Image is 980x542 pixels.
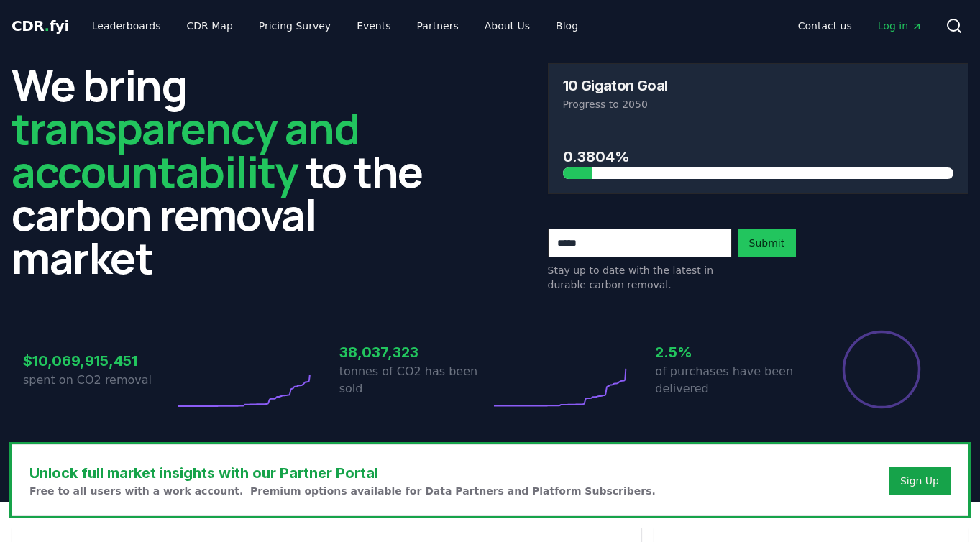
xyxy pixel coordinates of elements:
button: Submit [738,229,797,257]
a: Pricing Survey [247,13,342,39]
a: Sign Up [900,474,939,488]
nav: Main [787,13,934,39]
h3: 2.5% [655,341,806,363]
button: Sign Up [889,467,951,495]
h3: $10,069,915,451 [23,350,174,372]
a: Events [345,13,402,39]
h3: 0.3804% [563,146,954,167]
a: CDR Map [175,13,244,39]
a: Leaderboards [81,13,173,39]
span: Log in [878,19,922,33]
p: Free to all users with a work account. Premium options available for Data Partners and Platform S... [29,484,656,498]
h3: 38,037,323 [339,341,490,363]
h2: We bring to the carbon removal market [12,63,433,279]
p: tonnes of CO2 has been sold [339,363,490,398]
a: Log in [866,13,934,39]
p: Stay up to date with the latest in durable carbon removal. [548,263,732,292]
p: of purchases have been delivered [655,363,806,398]
a: CDR.fyi [12,16,69,36]
a: Contact us [787,13,864,39]
p: Progress to 2050 [563,97,954,111]
h3: Unlock full market insights with our Partner Portal [29,462,656,484]
span: transparency and accountability [12,98,359,201]
h3: 10 Gigaton Goal [563,78,668,93]
a: Blog [544,13,590,39]
a: About Us [473,13,541,39]
div: Percentage of sales delivered [841,329,922,410]
span: . [45,17,50,35]
nav: Main [81,13,590,39]
a: Partners [406,13,470,39]
span: CDR fyi [12,17,69,35]
p: spent on CO2 removal [23,372,174,389]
